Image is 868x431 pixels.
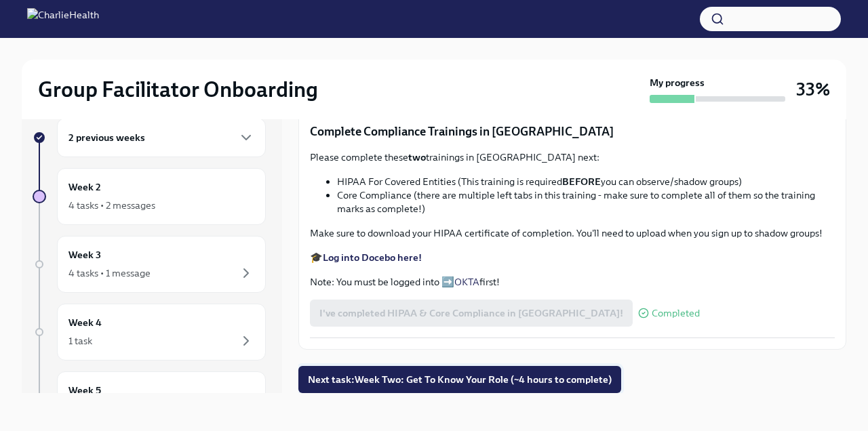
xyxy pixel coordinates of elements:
[310,251,835,264] p: 🎓
[337,188,835,215] li: Core Compliance (there are multiple left tabs in this training - make sure to complete all of the...
[68,383,101,398] h6: Week 5
[310,150,835,164] p: Please complete these trainings in [GEOGRAPHIC_DATA] next:
[408,151,426,163] strong: two
[68,315,102,330] h6: Week 4
[796,77,830,102] h3: 33%
[68,266,151,280] div: 4 tasks • 1 message
[68,334,92,348] div: 1 task
[57,118,266,157] div: 2 previous weeks
[33,168,266,225] a: Week 24 tasks • 2 messages
[337,175,835,188] li: HIPAA For Covered Entities (This training is required you can observe/shadow groups)
[310,226,835,240] p: Make sure to download your HIPAA certificate of completion. You'll need to upload when you sign u...
[33,304,266,361] a: Week 41 task
[33,236,266,293] a: Week 34 tasks • 1 message
[27,8,99,30] img: CharlieHealth
[68,247,101,262] h6: Week 3
[454,276,479,288] a: OKTA
[310,123,835,140] p: Complete Compliance Trainings in [GEOGRAPHIC_DATA]
[308,373,612,386] span: Next task : Week Two: Get To Know Your Role (~4 hours to complete)
[562,176,601,188] strong: BEFORE
[298,366,621,393] button: Next task:Week Two: Get To Know Your Role (~4 hours to complete)
[68,130,145,145] h6: 2 previous weeks
[68,180,101,194] h6: Week 2
[652,308,700,319] span: Completed
[323,251,422,264] a: Log into Docebo here!
[650,76,705,89] strong: My progress
[38,76,318,103] h2: Group Facilitator Onboarding
[310,275,835,289] p: Note: You must be logged into ➡️ first!
[33,371,266,428] a: Week 5
[68,199,155,212] div: 4 tasks • 2 messages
